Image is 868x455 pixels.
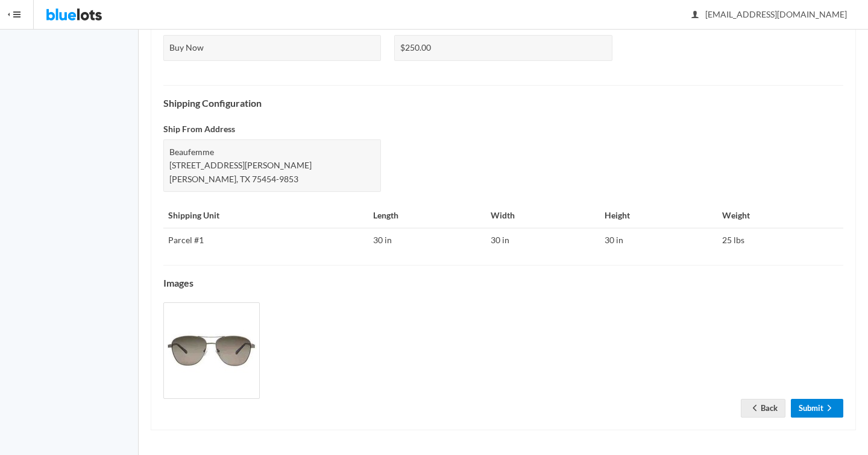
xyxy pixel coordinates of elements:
th: Weight [717,204,843,228]
a: arrow backBack [741,399,785,418]
ion-icon: arrow forward [823,403,835,415]
th: Width [486,204,600,228]
td: Parcel #1 [163,228,368,252]
div: $250.00 [394,35,612,61]
div: Buy Now [163,35,381,61]
th: Height [600,204,717,228]
td: 30 in [600,228,717,252]
ion-icon: person [689,10,701,21]
label: Ship From Address [163,122,235,136]
td: 25 lbs [717,228,843,252]
div: Beaufemme [STREET_ADDRESS][PERSON_NAME] [PERSON_NAME], TX 75454-9853 [163,139,381,192]
th: Length [368,204,486,228]
h4: Images [163,278,843,288]
span: [EMAIL_ADDRESS][DOMAIN_NAME] [692,9,847,19]
h4: Shipping Configuration [163,98,843,109]
td: 30 in [486,228,600,252]
a: Submitarrow forward [791,399,843,418]
ion-icon: arrow back [749,403,761,415]
img: 416bb107-dcae-42d1-9aae-d58af8b68309-1732307985.jpg [163,302,260,399]
th: Shipping Unit [163,204,368,228]
td: 30 in [368,228,486,252]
